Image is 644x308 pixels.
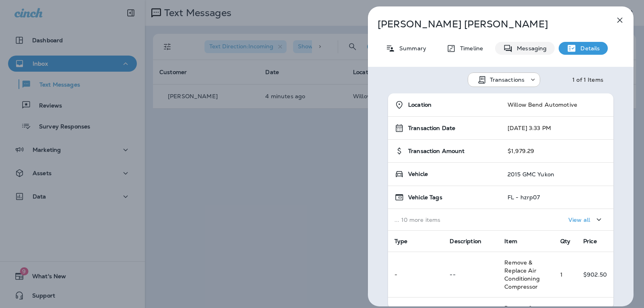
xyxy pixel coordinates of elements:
span: Type [394,238,408,245]
span: Vehicle Tags [408,194,442,201]
span: Transaction Amount [408,148,465,155]
span: Description [450,238,481,245]
p: 2015 GMC Yukon [508,171,554,178]
p: [PERSON_NAME] [PERSON_NAME] [378,19,597,30]
span: Qty [560,238,570,245]
span: Item [504,238,517,245]
p: Summary [395,45,426,52]
p: ... 10 more items [394,217,495,223]
td: Willow Bend Automotive [501,93,613,117]
p: Timeline [456,45,483,52]
td: [DATE] 3:33 PM [501,117,613,140]
span: Transaction Date [408,125,455,132]
span: 1 [560,271,563,278]
div: 1 of 1 Items [572,76,603,83]
p: -- [450,271,491,278]
p: $902.50 [583,271,607,278]
span: Price [583,238,597,245]
span: Location [408,101,431,108]
p: FL - hzrp07 [508,194,540,201]
span: - [394,271,397,278]
p: Messaging [513,45,547,52]
p: Details [576,45,600,52]
p: Transactions [490,76,525,83]
td: $1,979.29 [501,140,613,163]
span: Remove & Replace Air Conditioning Compressor [504,259,540,290]
button: View all [565,212,607,227]
span: Vehicle [408,171,428,178]
p: View all [568,217,590,223]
